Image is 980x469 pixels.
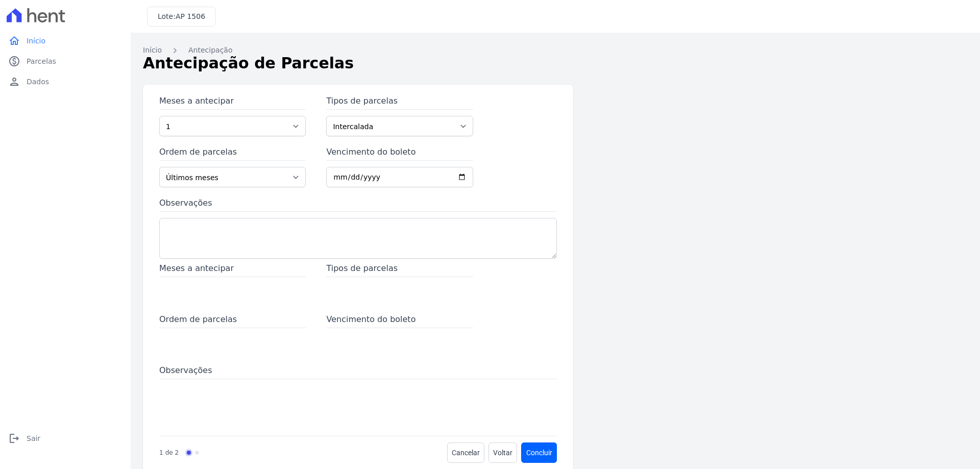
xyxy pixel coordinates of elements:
[27,77,49,87] span: Dados
[159,364,557,379] span: Observações
[143,45,968,56] nav: Breadcrumb
[4,71,127,92] a: personDados
[159,146,306,161] label: Ordem de parcelas
[159,442,199,463] nav: Progress
[27,433,40,443] span: Sair
[447,442,484,463] a: Cancelar
[143,52,968,75] h1: Antecipação de Parcelas
[165,448,179,457] p: de 2
[522,442,557,463] button: Concluir
[452,448,480,458] span: Cancelar
[159,262,306,277] span: Meses a antecipar
[158,11,205,22] h3: Lote:
[488,442,517,463] a: Voltar
[176,12,205,20] span: AP 1506
[8,432,20,445] i: logout
[8,35,20,47] i: home
[4,31,127,51] a: homeInício
[326,313,473,328] span: Vencimento do boleto
[4,51,127,71] a: paidParcelas
[326,262,473,277] span: Tipos de parcelas
[27,36,45,46] span: Início
[8,76,20,88] i: person
[159,197,557,212] label: Observações
[27,56,56,66] span: Parcelas
[521,442,557,463] a: Avançar
[4,428,127,449] a: logoutSair
[188,45,232,56] a: Antecipação
[493,448,512,458] span: Voltar
[326,146,473,161] label: Vencimento do boleto
[143,45,162,56] a: Início
[326,95,473,110] label: Tipos de parcelas
[159,313,306,328] span: Ordem de parcelas
[159,448,163,457] p: 1
[8,55,20,67] i: paid
[159,95,306,110] label: Meses a antecipar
